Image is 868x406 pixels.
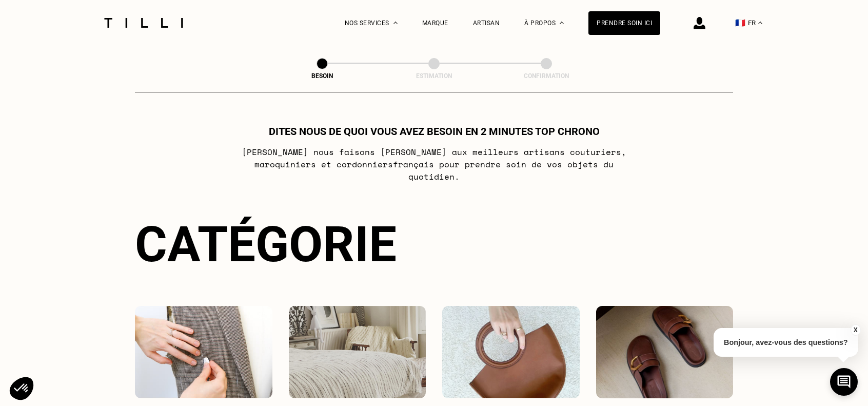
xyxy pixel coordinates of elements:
[850,324,860,336] button: X
[231,146,638,183] p: [PERSON_NAME] nous faisons [PERSON_NAME] aux meilleurs artisans couturiers , maroquiniers et cord...
[393,22,398,24] img: Menu déroulant
[135,306,272,398] img: Vêtements
[383,72,485,80] div: Estimation
[714,328,858,357] p: Bonjour, avez-vous des questions?
[735,18,745,28] span: 🇫🇷
[560,22,564,24] img: Menu déroulant à propos
[588,11,660,35] a: Prendre soin ici
[758,22,762,24] img: menu déroulant
[422,20,448,27] a: Marque
[694,17,705,29] img: icône connexion
[269,125,600,138] h1: Dites nous de quoi vous avez besoin en 2 minutes top chrono
[271,72,373,80] div: Besoin
[135,216,733,273] div: Catégorie
[596,306,734,398] img: Chaussures
[289,306,426,398] img: Intérieur
[495,72,598,80] div: Confirmation
[442,306,580,398] img: Accessoires
[101,18,187,28] img: Logo du service de couturière Tilli
[473,20,500,27] a: Artisan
